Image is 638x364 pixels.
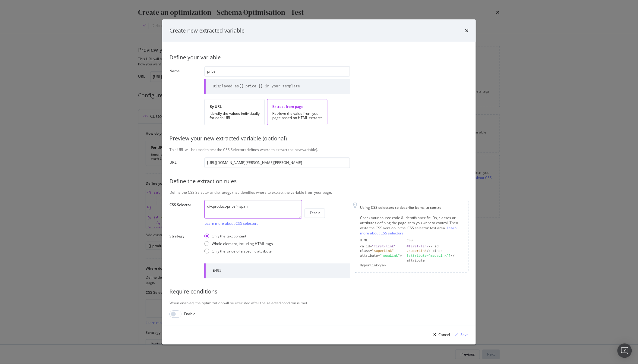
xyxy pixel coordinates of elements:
[169,54,469,61] div: Define your variable
[169,177,469,185] div: Define the extraction rules
[431,330,450,340] button: Cancel
[204,157,350,168] input: https://www.example.com
[169,135,469,143] div: Preview your new extracted variable (optional)
[272,104,322,109] div: Extract from page
[272,111,322,120] div: Retrieve the value from your page based on HTML extracts
[407,244,429,248] div: #first-link
[210,104,260,109] div: By URL
[204,200,302,219] textarea: div.product-price > span
[169,69,200,93] label: Name
[213,84,300,89] div: Displayed as in your template
[407,238,463,243] div: CSS
[169,234,200,255] label: Strategy
[212,241,273,246] div: Whole element, including HTML tags
[162,20,476,345] div: modal
[169,300,469,306] div: When enabled, the optimization will be executed after the selected conditon is met.
[169,288,469,296] div: Require conditions
[372,249,394,253] div: "superLink"
[407,249,463,254] div: // class
[438,332,450,337] div: Cancel
[407,249,427,253] div: .superLink
[617,344,632,358] div: Open Intercom Messenger
[360,244,402,249] div: <a id=
[204,241,273,246] div: Whole element, including HTML tags
[204,249,273,254] div: Only the value of a specific attribute
[310,211,320,216] div: Test it
[407,254,451,258] div: [attribute='megaLink']
[204,234,273,239] div: Only the text content
[360,249,402,254] div: class=
[239,84,263,89] b: {{ price }}
[407,254,463,263] div: // attribute
[169,27,245,35] div: Create new extracted variable
[169,160,200,166] label: URL
[184,312,195,317] div: Enable
[452,330,469,340] button: Save
[169,147,469,152] div: This URL will be used to test the CSS Selector (defines where to extract the new variable).
[212,234,246,239] div: Only the text content
[212,249,272,254] div: Only the value of a specific attribute
[360,225,456,236] a: Learn more about CSS selectors
[360,238,402,243] div: HTML
[360,263,402,268] div: Hyperlink</a>
[305,208,325,218] button: Test it
[380,254,400,258] div: "megaLink"
[360,215,463,236] div: Check your source code & identify specific IDs, classes or attributes defining the page item you ...
[204,221,258,226] a: Learn more about CSS selectors
[213,268,222,273] div: £495
[169,202,200,225] label: CSS Selector
[372,244,396,248] div: "first-link"
[169,190,469,195] div: Define the CSS Selector and strategy that identifies where to extract the variable from your page.
[465,27,469,35] div: times
[210,111,260,120] div: Identify the values individually for each URL
[360,205,463,210] div: Using CSS selectors to describe items to control
[360,254,402,263] div: attribute= >
[460,332,469,337] div: Save
[407,244,463,249] div: // id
